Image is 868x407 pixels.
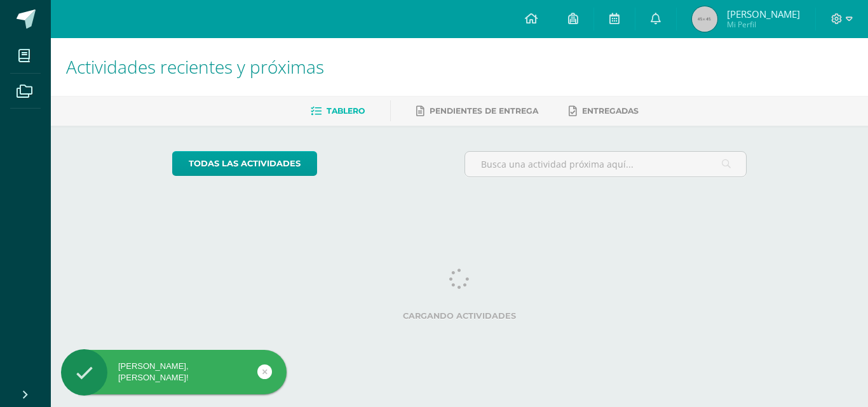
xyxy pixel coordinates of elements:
img: 45x45 [692,6,717,32]
span: Entregadas [582,106,639,116]
label: Cargando actividades [172,311,747,321]
a: Pendientes de entrega [416,101,538,121]
div: [PERSON_NAME], [PERSON_NAME]! [61,361,287,384]
a: Entregadas [569,101,639,121]
span: Actividades recientes y próximas [66,55,324,79]
span: [PERSON_NAME] [727,8,800,20]
span: Mi Perfil [727,19,800,30]
span: Pendientes de entrega [430,106,538,116]
input: Busca una actividad próxima aquí... [465,152,747,177]
a: Tablero [311,101,365,121]
a: todas las Actividades [172,151,317,176]
span: Tablero [327,106,365,116]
